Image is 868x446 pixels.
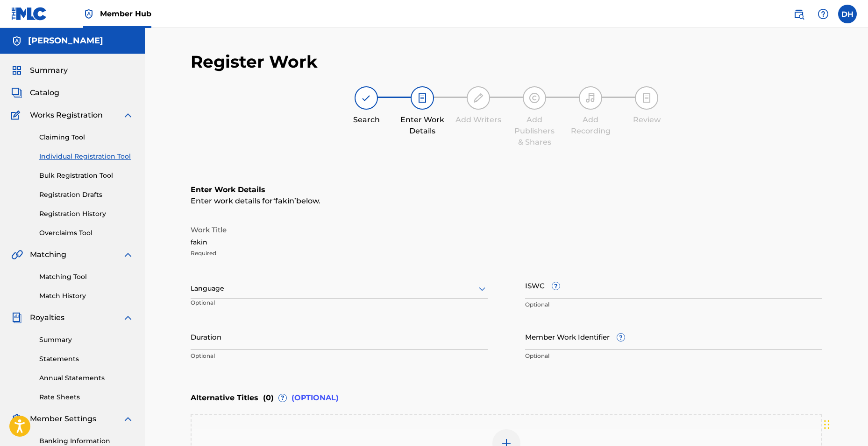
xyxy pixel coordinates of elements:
img: Royalties [11,312,22,323]
p: Optional [191,299,281,314]
span: Works Registration [30,110,103,121]
img: expand [122,249,134,260]
div: Help [814,5,832,23]
img: step indicator icon for Add Publishers & Shares [529,92,540,104]
span: below. [296,196,320,205]
a: Bulk Registration Tool [39,171,134,181]
div: Drag [824,411,830,439]
a: Banking Information [39,436,134,446]
a: SummarySummary [11,65,68,76]
span: ? [552,282,560,290]
a: Statements [39,354,134,364]
img: Top Rightsholder [83,8,94,20]
span: Royalties [30,312,64,323]
img: Member Settings [11,413,22,425]
span: Enter work details for [191,196,273,205]
span: fakin [275,196,294,205]
a: Annual Statements [39,373,134,383]
img: Works Registration [11,110,23,121]
span: Member Hub [100,8,151,19]
a: Match History [39,291,134,301]
img: search [793,8,804,20]
img: expand [122,312,134,323]
div: Add Recording [567,114,614,137]
img: expand [122,110,134,121]
img: Catalog [11,87,22,98]
div: Enter Work Details [399,114,446,137]
img: step indicator icon for Review [641,92,652,104]
span: Summary [30,65,68,76]
span: Member Settings [30,413,96,425]
a: Claiming Tool [39,132,134,142]
img: Accounts [11,35,22,47]
div: Add Publishers & Shares [511,114,558,148]
span: ? [279,394,286,402]
img: step indicator icon for Search [361,92,372,104]
h5: DION HICKS [28,35,103,46]
div: Search [343,114,390,125]
h6: Enter Work Details [191,184,822,195]
span: ? [617,334,625,341]
img: step indicator icon for Add Recording [585,92,596,104]
a: Overclaims Tool [39,228,134,238]
img: expand [122,413,134,425]
div: User Menu [838,5,857,23]
p: Optional [191,352,488,360]
span: ( 0 ) [263,392,274,404]
img: MLC Logo [11,7,47,21]
img: Summary [11,65,22,76]
a: Registration History [39,209,134,219]
iframe: Resource Center [842,296,868,371]
span: Alternative Titles [191,392,258,404]
p: Optional [525,300,822,309]
span: Catalog [30,87,59,98]
span: fakin [273,196,296,205]
img: help [818,8,829,20]
h2: Register Work [191,51,318,72]
span: Matching [30,249,66,260]
a: Public Search [790,5,808,23]
img: Matching [11,249,23,260]
a: Registration Drafts [39,190,134,200]
a: Rate Sheets [39,392,134,402]
p: Required [191,249,355,258]
div: Review [623,114,670,125]
iframe: Chat Widget [821,401,868,446]
a: Summary [39,335,134,345]
a: Matching Tool [39,272,134,282]
img: step indicator icon for Add Writers [473,92,484,104]
span: (OPTIONAL) [292,392,339,404]
a: Individual Registration Tool [39,152,134,161]
div: Add Writers [455,114,502,125]
p: Optional [525,352,822,360]
img: step indicator icon for Enter Work Details [417,92,428,104]
a: CatalogCatalog [11,87,59,98]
